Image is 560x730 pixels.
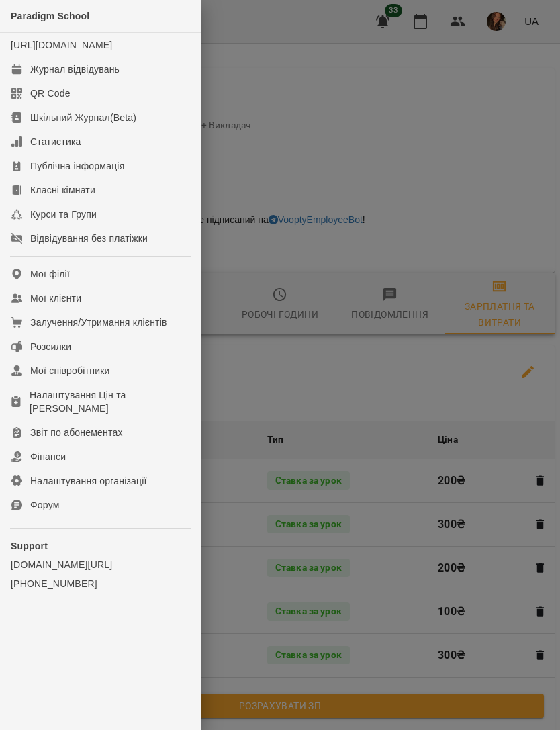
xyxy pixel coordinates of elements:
span: Paradigm School [11,11,89,21]
a: [URL][DOMAIN_NAME] [11,40,112,50]
div: Налаштування організації [30,474,147,488]
div: Форум [30,498,60,512]
div: Мої філії [30,267,70,281]
div: Шкільний Журнал(Beta) [30,111,136,124]
div: Мої клієнти [30,291,81,305]
a: [DOMAIN_NAME][URL] [11,558,190,572]
div: Мої співробітники [30,364,110,377]
div: Налаштування Цін та [PERSON_NAME] [30,388,190,415]
a: [PHONE_NUMBER] [11,577,190,590]
div: Статистика [30,135,81,148]
div: Звіт по абонементах [30,426,123,439]
div: Класні кімнати [30,183,95,197]
div: Курси та Групи [30,208,97,221]
div: Залучення/Утримання клієнтів [30,316,167,329]
div: Відвідування без платіжки [30,232,148,245]
p: Support [11,539,190,553]
div: Публічна інформація [30,159,124,173]
div: Журнал відвідувань [30,62,120,76]
div: QR Code [30,87,71,100]
div: Розсилки [30,340,71,353]
div: Фінанси [30,450,66,463]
